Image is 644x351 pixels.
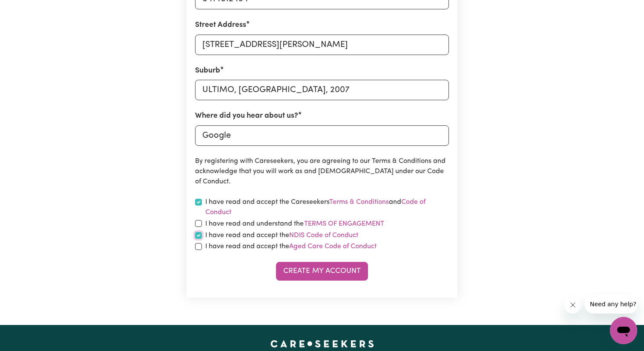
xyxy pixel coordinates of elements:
button: Create My Account [276,262,368,281]
input: e.g. 221B Victoria St [195,35,449,55]
label: Where did you hear about us? [195,110,298,122]
a: Careseekers home page [270,340,374,347]
iframe: Close message [564,296,581,313]
input: e.g. Google, word of mouth etc. [195,125,449,146]
label: I have read and accept the [205,230,358,241]
label: Street Address [195,20,246,31]
iframe: Message from company [585,295,637,313]
input: e.g. North Bondi, New South Wales [195,80,449,100]
a: Code of Conduct [205,199,425,216]
label: Suburb [195,65,220,76]
a: Aged Care Code of Conduct [289,243,377,250]
label: I have read and accept the [205,241,377,252]
iframe: Button to launch messaging window [610,317,637,344]
label: I have read and understand the [205,218,385,229]
a: Terms & Conditions [329,199,389,206]
p: By registering with Careseekers, you are agreeing to our Terms & Conditions and acknowledge that ... [195,156,449,187]
button: I have read and understand the [304,218,385,229]
label: I have read and accept the Careseekers and [205,197,449,218]
a: NDIS Code of Conduct [289,232,358,239]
